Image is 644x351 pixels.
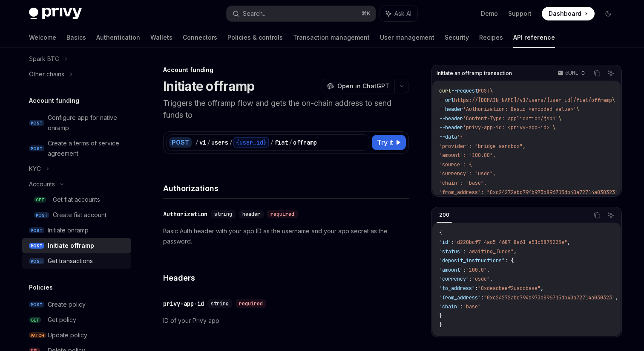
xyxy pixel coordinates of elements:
[558,115,561,122] span: \
[163,226,409,247] p: Basic Auth header with your app ID as the username and your app secret as the password.
[22,297,131,312] a: POSTCreate policy
[163,78,254,94] h1: Initiate offramp
[233,137,269,148] div: {user_id}
[437,70,512,77] span: Initiate an offramp transaction
[463,106,576,113] span: 'Authorization: Basic <encoded-value>'
[29,302,44,308] span: POST
[22,207,131,223] a: POSTCreate fiat account
[29,317,41,323] span: GET
[479,27,503,48] a: Recipes
[22,192,131,207] a: GETGet fiat accounts
[227,6,376,21] button: Search...⌘K
[48,241,94,251] div: Initiate offramp
[439,294,481,301] span: "from_address"
[29,27,56,48] a: Welcome
[469,276,472,282] span: :
[481,9,498,18] a: Demo
[150,27,172,48] a: Wallets
[439,189,618,196] span: "from_address": "0xc24272abc794b973b896715db40a72714a030323"
[229,138,233,147] div: /
[454,97,612,104] span: https://[DOMAIN_NAME]/v1/users/{user_id}/fiat/offramp
[163,316,409,326] p: ID of your Privy app.
[490,276,493,282] span: ,
[457,133,463,140] span: '{
[48,315,76,325] div: Get policy
[475,285,478,292] span: :
[66,27,86,48] a: Basics
[505,257,514,264] span: : {
[34,197,46,203] span: GET
[567,239,570,246] span: ,
[22,312,131,328] a: GETGet policy
[29,243,44,249] span: POST
[437,210,452,220] div: 200
[565,70,578,76] p: cURL
[48,330,87,340] div: Update policy
[293,138,317,147] div: offramp
[605,210,616,221] button: Ask AI
[592,68,603,79] button: Copy the contents from the code block
[22,223,131,238] a: POSTInitiate onramp
[163,272,409,284] h4: Headers
[508,9,532,18] a: Support
[540,285,543,292] span: ,
[22,253,131,269] a: POSTGet transactions
[605,68,616,79] button: Ask AI
[243,9,267,19] div: Search...
[29,145,44,152] span: POST
[29,179,55,189] div: Accounts
[481,294,484,301] span: :
[29,258,44,264] span: POST
[267,210,298,218] div: required
[439,115,463,122] span: --header
[439,106,463,113] span: --header
[439,133,457,140] span: --data
[439,267,463,273] span: "amount"
[29,69,64,79] div: Other chains
[169,137,192,148] div: POST
[439,285,475,292] span: "to_address"
[48,113,126,133] div: Configure app for native onramp
[163,183,409,194] h4: Authorizations
[451,239,454,246] span: :
[372,135,406,150] button: Try it
[439,322,442,328] span: }
[549,9,581,18] span: Dashboard
[484,294,615,301] span: "0xc24272abc794b973b896715db40a72714a030323"
[553,66,589,81] button: cURL
[53,210,106,220] div: Create fiat account
[439,180,487,186] span: "chain": "base",
[227,27,283,48] a: Policies & controls
[163,66,409,74] div: Account funding
[445,27,469,48] a: Security
[274,138,288,147] div: fiat
[454,239,567,246] span: "d220bcf7-4ad5-4687-8a61-e51c5875225e"
[377,137,393,148] span: Try it
[293,27,370,48] a: Transaction management
[439,87,451,94] span: curl
[53,194,100,205] div: Get fiat accounts
[487,267,490,273] span: ,
[48,138,126,159] div: Create a terms of service agreement
[289,138,292,147] div: /
[48,256,93,266] div: Get transactions
[242,211,260,218] span: header
[513,27,555,48] a: API reference
[439,276,469,282] span: "currency"
[439,313,442,319] span: }
[439,257,505,264] span: "deposit_instructions"
[29,164,41,174] div: KYC
[22,136,131,161] a: POSTCreate a terms of service agreement
[29,332,46,339] span: PATCH
[29,120,44,126] span: POST
[439,170,496,177] span: "currency": "usdc",
[478,87,490,94] span: POST
[439,143,526,150] span: "provider": "bridge-sandbox",
[29,227,44,234] span: POST
[439,97,454,104] span: --url
[322,79,394,93] button: Open in ChatGPT
[451,87,478,94] span: --request
[463,248,466,255] span: :
[29,282,53,293] h5: Policies
[592,210,603,221] button: Copy the contents from the code block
